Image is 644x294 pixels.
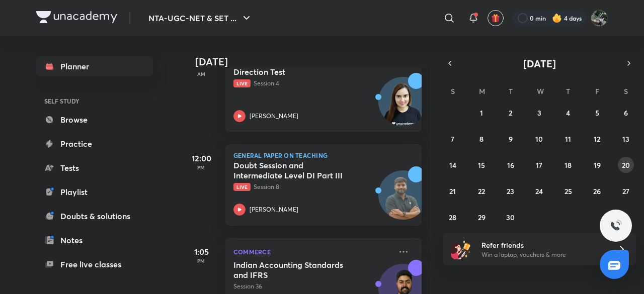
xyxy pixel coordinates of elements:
abbr: September 15, 2025 [478,160,485,170]
abbr: September 6, 2025 [624,108,628,118]
img: Avatar [379,82,427,131]
p: General Paper on Teaching [233,152,414,158]
button: September 17, 2025 [531,157,547,173]
abbr: September 22, 2025 [478,186,485,196]
p: AM [181,71,221,77]
button: September 19, 2025 [589,157,605,173]
p: Win a laptop, vouchers & more [481,250,605,259]
abbr: September 14, 2025 [449,160,456,170]
button: September 20, 2025 [618,157,634,173]
button: September 9, 2025 [503,131,519,147]
h6: Refer friends [481,240,605,250]
h5: Doubt Session and Intermediate Level DI Part III [233,160,359,180]
img: referral [451,239,471,259]
abbr: Saturday [624,86,628,96]
h5: Direction Test [233,67,359,77]
a: Notes [36,230,153,250]
button: September 21, 2025 [445,183,461,199]
button: September 12, 2025 [589,131,605,147]
abbr: Friday [595,86,599,96]
h6: SELF STUDY [36,92,153,110]
p: [PERSON_NAME] [250,205,298,214]
abbr: Thursday [566,86,570,96]
button: September 16, 2025 [503,157,519,173]
abbr: September 11, 2025 [565,134,571,144]
img: Company Logo [36,11,117,23]
p: PM [181,258,221,264]
p: Session 8 [233,182,391,191]
button: September 29, 2025 [473,209,490,225]
button: September 2, 2025 [503,105,519,121]
abbr: Monday [479,86,485,96]
abbr: September 23, 2025 [507,186,514,196]
button: September 26, 2025 [589,183,605,199]
button: September 13, 2025 [618,131,634,147]
abbr: September 12, 2025 [594,134,600,144]
p: PM [181,164,221,170]
a: Browse [36,110,153,130]
abbr: September 29, 2025 [478,213,486,222]
button: September 7, 2025 [445,131,461,147]
button: avatar [488,10,504,26]
abbr: September 2, 2025 [509,108,512,118]
button: September 14, 2025 [445,157,461,173]
abbr: September 9, 2025 [509,134,513,144]
button: September 24, 2025 [531,183,547,199]
button: [DATE] [457,56,622,70]
a: Free live classes [36,254,153,274]
p: Commerce [233,246,391,258]
button: September 3, 2025 [531,105,547,121]
abbr: Wednesday [537,86,544,96]
abbr: September 5, 2025 [595,108,599,118]
button: September 30, 2025 [503,209,519,225]
abbr: September 18, 2025 [565,160,572,170]
abbr: September 3, 2025 [537,108,541,118]
button: September 8, 2025 [473,131,490,147]
abbr: September 13, 2025 [622,134,629,144]
button: September 22, 2025 [473,183,490,199]
img: streak [552,13,562,23]
h5: 12:00 [181,152,221,164]
button: NTA-UGC-NET & SET ... [142,8,259,28]
abbr: September 26, 2025 [593,186,601,196]
button: September 15, 2025 [473,157,490,173]
abbr: September 24, 2025 [535,186,543,196]
button: September 23, 2025 [503,183,519,199]
p: [PERSON_NAME] [250,112,298,121]
span: [DATE] [523,57,556,70]
img: ttu [610,220,622,232]
abbr: Tuesday [509,86,513,96]
abbr: September 17, 2025 [536,160,542,170]
a: Tests [36,158,153,178]
button: September 18, 2025 [560,157,576,173]
abbr: September 28, 2025 [449,213,456,222]
abbr: September 25, 2025 [565,186,572,196]
button: September 27, 2025 [618,183,634,199]
abbr: September 19, 2025 [594,160,601,170]
span: Live [233,183,251,191]
button: September 10, 2025 [531,131,547,147]
button: September 5, 2025 [589,105,605,121]
img: Aditi Kathuria [591,10,608,27]
a: Company Logo [36,11,117,26]
button: September 28, 2025 [445,209,461,225]
h4: [DATE] [195,56,432,68]
a: Planner [36,56,153,76]
a: Practice [36,134,153,154]
p: Session 36 [233,282,391,291]
abbr: September 30, 2025 [506,213,515,222]
button: September 25, 2025 [560,183,576,199]
img: Avatar [379,176,427,224]
abbr: September 21, 2025 [449,186,456,196]
a: Doubts & solutions [36,206,153,226]
abbr: September 7, 2025 [451,134,454,144]
abbr: September 4, 2025 [566,108,570,118]
h5: 1:05 [181,246,221,258]
button: September 4, 2025 [560,105,576,121]
button: September 6, 2025 [618,105,634,121]
abbr: September 20, 2025 [622,160,630,170]
button: September 11, 2025 [560,131,576,147]
h5: Indian Accounting Standards and IFRS [233,260,359,280]
abbr: September 10, 2025 [535,134,543,144]
p: Session 4 [233,79,391,88]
